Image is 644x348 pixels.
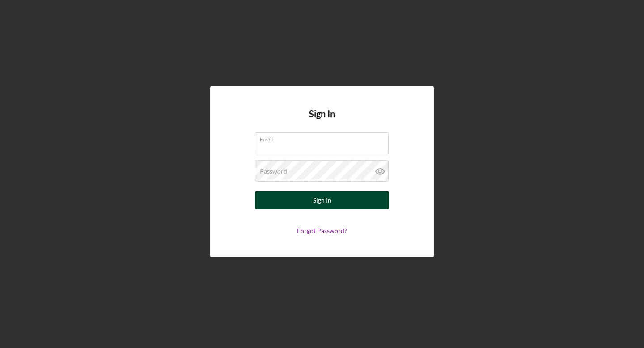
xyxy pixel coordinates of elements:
[309,109,335,132] h4: Sign In
[313,191,331,209] div: Sign In
[255,191,389,209] button: Sign In
[260,168,287,175] label: Password
[260,133,389,143] label: Email
[297,227,347,234] a: Forgot Password?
